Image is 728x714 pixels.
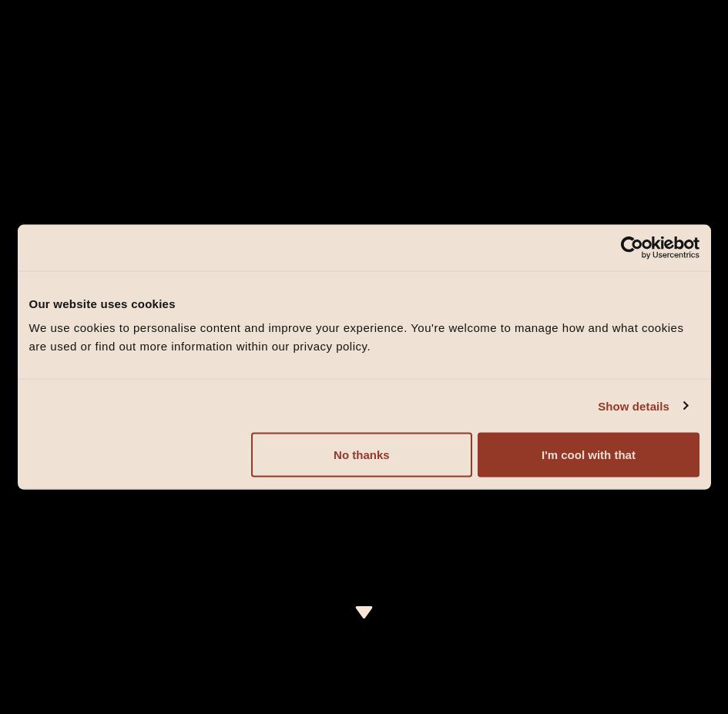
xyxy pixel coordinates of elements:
[598,397,687,415] a: Show details
[29,319,699,356] div: We use cookies to personalise content and improve your experience. You're welcome to manage how a...
[29,294,699,313] div: Our website uses cookies
[565,236,699,259] a: Usercentrics Cookiebot - opens in a new window
[251,433,472,478] button: No thanks
[478,433,699,478] button: I'm cool with that
[354,606,374,618] img: icon-dropdown-cream.svg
